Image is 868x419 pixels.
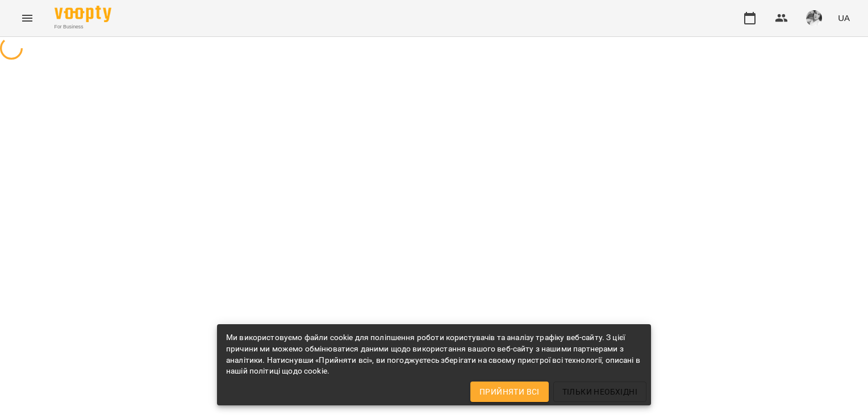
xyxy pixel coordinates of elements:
[806,10,822,26] img: a00aa1585140378b0de952bcaf51e5a1.jpg
[833,7,854,28] button: UA
[55,23,111,31] span: For Business
[14,5,41,32] button: Menu
[55,6,111,22] img: Voopty Logo
[838,12,850,24] span: UA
